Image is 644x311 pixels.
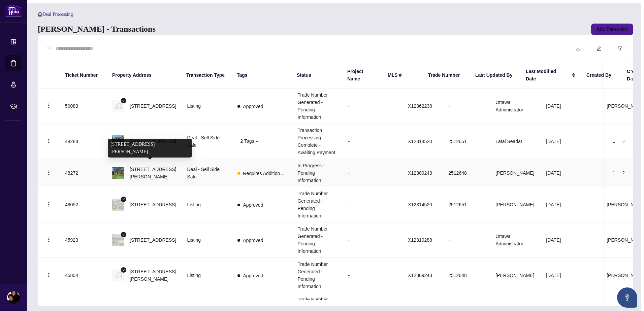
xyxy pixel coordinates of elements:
[490,124,541,159] td: Latai Seadat
[611,236,617,244] div: 0
[182,89,232,124] td: Listing
[43,136,54,147] button: Logo
[38,12,42,16] span: home
[182,222,232,258] td: Listing
[490,187,541,222] td: [PERSON_NAME]
[112,135,124,147] img: thumbnail-img
[408,237,432,243] span: X12310288
[617,287,637,308] button: Open asap
[60,62,107,89] th: Ticket Number
[611,271,617,279] div: 0
[292,89,343,124] td: Trade Number Generated - Pending Information
[130,102,176,110] span: [STREET_ADDRESS]
[60,222,107,258] td: 45923
[423,62,470,89] th: Trade Number
[443,89,490,124] td: -
[182,258,232,293] td: Listing
[611,169,617,177] div: 1
[490,159,541,187] td: [PERSON_NAME]
[619,236,627,244] div: 0
[490,258,541,293] td: [PERSON_NAME]
[121,267,126,273] span: check-circle
[292,258,343,293] td: Trade Number Generated - Pending Information
[182,124,232,159] td: Deal - Sell Side Sale
[182,159,232,187] td: Deal - Sell Side Sale
[342,62,382,89] th: Project Name
[546,103,561,109] span: [DATE]
[570,41,586,56] button: download
[443,222,490,258] td: -
[619,102,627,110] div: 0
[343,89,402,124] td: -
[243,272,263,279] span: Approved
[546,139,561,144] span: [DATE]
[597,46,601,51] span: edit
[43,101,54,111] button: Logo
[130,236,176,244] span: [STREET_ADDRESS]
[581,62,621,89] th: Created By
[182,187,232,222] td: Listing
[408,139,432,144] span: X12314520
[112,269,124,281] img: thumbnail-img
[5,4,22,17] img: logo
[292,159,343,187] td: In Progress - Pending Information
[619,169,627,177] div: 2
[130,166,176,180] span: [STREET_ADDRESS][PERSON_NAME]
[617,46,622,51] span: filter
[46,237,52,242] img: Logo
[60,258,107,293] td: 45804
[108,139,192,158] div: [STREET_ADDRESS][PERSON_NAME]
[292,222,343,258] td: Trade Number Generated - Pending Information
[408,103,432,109] span: X12362238
[112,199,124,211] img: thumbnail-img
[611,102,617,110] div: 0
[112,100,124,112] img: thumbnail-img
[546,237,561,243] span: [DATE]
[343,258,402,293] td: -
[490,222,541,258] td: Ottawa Administrator
[443,124,490,159] td: 2512651
[243,103,263,110] span: Approved
[46,138,52,144] img: Logo
[43,199,54,210] button: Logo
[343,222,402,258] td: -
[526,68,568,82] span: Last Modified Date
[597,24,628,35] span: Add Transaction
[43,235,54,245] button: Logo
[43,270,54,281] button: Logo
[38,24,156,35] a: [PERSON_NAME] - Transactions
[243,170,287,177] span: Requires Additional Docs
[231,62,291,89] th: Tags
[343,187,402,222] td: -
[7,291,20,304] img: Profile Icon
[46,202,52,207] img: Logo
[611,201,617,209] div: 0
[291,62,342,89] th: Status
[576,46,580,51] span: download
[382,62,423,89] th: MLS #
[60,159,107,187] td: 48272
[490,89,541,124] td: Ottawa Administrator
[546,273,561,278] span: [DATE]
[42,12,73,17] span: Deal Processing
[130,201,176,208] span: [STREET_ADDRESS]
[520,62,581,89] th: Last Modified Date
[408,202,432,207] span: X12314520
[612,41,627,56] button: filter
[546,202,561,207] span: [DATE]
[181,62,231,89] th: Transaction Type
[60,89,107,124] td: 50083
[408,273,432,278] span: X12309243
[46,272,52,278] img: Logo
[130,268,176,283] span: [STREET_ADDRESS][PERSON_NAME]
[591,41,607,56] button: edit
[443,159,490,187] td: 2512648
[443,258,490,293] td: 2512648
[112,234,124,246] img: thumbnail-img
[46,170,52,175] img: Logo
[121,197,126,202] span: check-circle
[107,62,181,89] th: Property Address
[408,170,432,176] span: X12309243
[619,271,627,279] div: 0
[470,62,520,89] th: Last Updated By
